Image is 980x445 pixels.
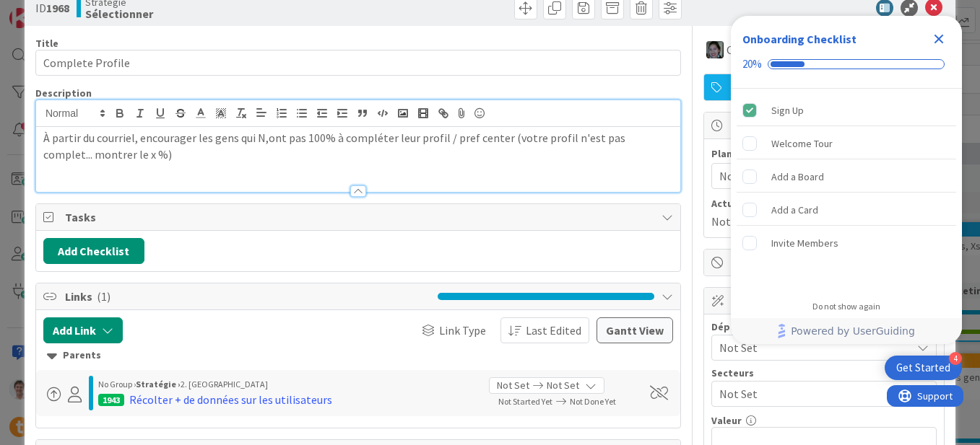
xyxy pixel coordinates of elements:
label: Valeur [711,414,742,427]
span: Not Set [497,378,529,393]
div: Open Get Started checklist, remaining modules: 4 [885,356,962,380]
span: Not Started Yet [498,396,552,407]
div: Add a Card is incomplete. [737,194,956,226]
div: Get Started [896,361,950,375]
span: Not Started Yet [711,213,788,230]
span: Support [30,2,66,19]
span: Last Edited [526,322,581,339]
div: Welcome Tour is incomplete. [737,128,956,159]
div: Checklist items [731,89,962,291]
div: Sign Up is complete. [737,94,956,126]
button: Add Link [43,317,123,343]
span: Owner [727,41,759,58]
p: À partir du courriel, encourager les gens qui N,ont pas 100% à compléter leur profil / pref cente... [43,130,673,162]
div: Onboarding Checklist [742,30,857,48]
span: Powered by UserGuiding [791,322,915,340]
span: Not Set [719,385,911,402]
div: Checklist progress: 20% [742,58,950,71]
b: Sélectionner [85,8,153,19]
span: Links [65,288,430,305]
span: Tasks [65,208,654,226]
div: Parents [47,348,669,364]
div: 20% [742,58,762,71]
div: Add a Board is incomplete. [737,161,956,193]
div: 1943 [98,394,124,406]
button: Last Edited [500,317,589,343]
div: Add a Card [771,201,818,219]
span: ( 1 ) [97,289,110,304]
div: Welcome Tour [771,135,833,152]
div: Récolter + de données sur les utilisateurs [129,391,332,408]
div: Checklist Container [731,16,962,344]
img: AA [706,41,724,58]
button: Add Checklist [43,238,144,264]
span: Not Set [719,339,911,356]
span: 2. [GEOGRAPHIC_DATA] [181,379,268,389]
button: Gantt View [597,317,673,343]
div: Invite Members is incomplete. [737,227,956,259]
span: Not Set [719,167,758,185]
span: Not Done Yet [570,396,616,407]
div: Secteurs [711,368,937,378]
div: Close Checklist [927,27,950,50]
span: Link Type [439,322,486,339]
a: Powered by UserGuiding [738,318,955,344]
b: 1968 [46,1,69,15]
div: Sign Up [771,102,804,119]
input: type card name here... [35,50,681,76]
div: Footer [731,318,962,344]
span: Description [35,87,92,100]
span: No Group › [98,379,136,389]
label: Title [35,37,58,50]
div: Départements [711,322,937,332]
span: Actual Dates [711,196,937,211]
div: Do not show again [812,301,880,312]
div: Invite Members [771,234,838,252]
span: Planned Dates [711,146,937,162]
div: 4 [949,352,962,365]
div: Add a Board [771,168,824,185]
span: Not Set [547,378,579,393]
b: Stratégie › [136,379,181,389]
